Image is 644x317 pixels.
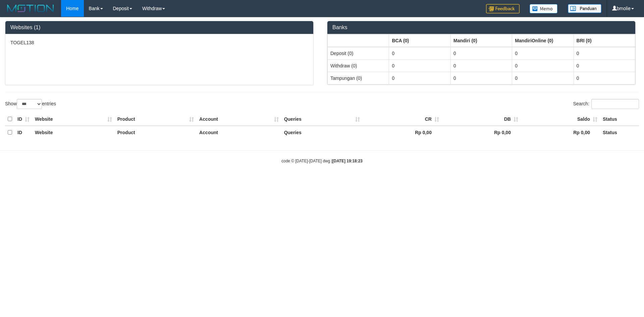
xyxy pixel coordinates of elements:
[328,59,389,72] td: Withdraw (0)
[389,59,450,72] td: 0
[197,126,281,139] th: Account
[450,47,512,60] td: 0
[574,47,635,60] td: 0
[512,47,574,60] td: 0
[450,59,512,72] td: 0
[450,34,512,47] th: Group: activate to sort column ascending
[115,113,197,126] th: Product
[328,34,389,47] th: Group: activate to sort column ascending
[591,99,639,109] input: Search:
[442,113,521,126] th: DB
[15,126,32,139] th: ID
[328,72,389,84] td: Tampungan (0)
[574,72,635,84] td: 0
[10,24,308,31] h3: Websites (1)
[32,126,115,139] th: Website
[332,159,363,163] strong: [DATE] 19:18:23
[281,113,363,126] th: Queries
[450,72,512,84] td: 0
[5,3,56,13] img: MOTION_logo.png
[332,24,630,31] h3: Banks
[442,126,521,139] th: Rp 0,00
[574,59,635,72] td: 0
[530,4,558,13] img: Button%20Memo.svg
[15,113,32,126] th: ID
[5,99,56,109] label: Show entries
[512,34,574,47] th: Group: activate to sort column ascending
[486,4,520,13] img: Feedback.jpg
[574,34,635,47] th: Group: activate to sort column ascending
[363,113,442,126] th: CR
[32,113,115,126] th: Website
[600,126,639,139] th: Status
[389,47,450,60] td: 0
[389,34,450,47] th: Group: activate to sort column ascending
[197,113,281,126] th: Account
[363,126,442,139] th: Rp 0,00
[521,113,600,126] th: Saldo
[281,159,363,163] small: code © [DATE]-[DATE] dwg |
[115,126,197,139] th: Product
[512,72,574,84] td: 0
[389,72,450,84] td: 0
[281,126,363,139] th: Queries
[521,126,600,139] th: Rp 0,00
[10,39,308,46] p: TOGEL138
[568,4,601,13] img: panduan.png
[17,99,42,109] select: Showentries
[512,59,574,72] td: 0
[600,113,639,126] th: Status
[328,47,389,60] td: Deposit (0)
[573,99,639,109] label: Search:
